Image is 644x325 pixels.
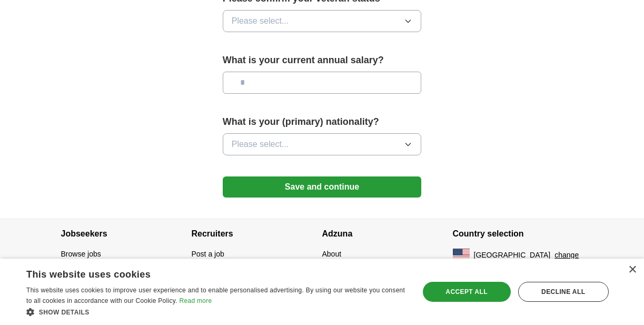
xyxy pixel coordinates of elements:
[453,219,583,249] h4: Country selection
[223,176,422,198] button: Save and continue
[223,10,422,32] button: Please select...
[223,115,422,129] label: What is your (primary) nationality?
[179,297,212,304] a: Read more, opens a new window
[232,15,289,27] span: Please select...
[322,250,342,258] a: About
[518,282,609,302] div: Decline all
[26,265,381,281] div: This website uses cookies
[26,287,405,304] span: This website uses cookies to improve user experience and to enable personalised advertising. By u...
[26,307,407,317] div: Show details
[423,282,511,302] div: Accept all
[628,266,636,274] div: Close
[474,250,551,261] span: [GEOGRAPHIC_DATA]
[453,249,470,261] img: US flag
[39,309,90,316] span: Show details
[192,250,224,258] a: Post a job
[223,53,422,67] label: What is your current annual salary?
[223,133,422,155] button: Please select...
[61,250,101,258] a: Browse jobs
[554,250,579,261] button: change
[232,138,289,151] span: Please select...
